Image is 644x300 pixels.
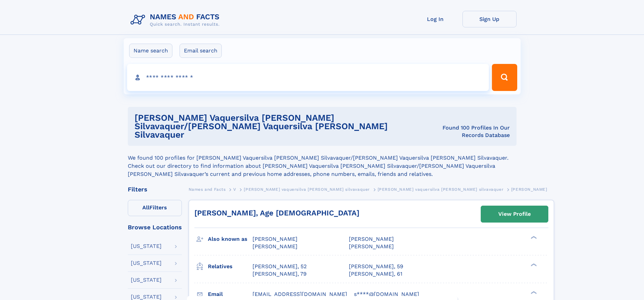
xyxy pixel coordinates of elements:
a: Log In [408,11,462,27]
label: Filters [128,200,182,216]
div: [US_STATE] [131,244,162,249]
a: [PERSON_NAME], 52 [253,263,307,270]
span: [PERSON_NAME] [511,187,547,192]
label: Email search [180,44,222,58]
img: Logo Names and Facts [128,11,225,29]
span: [EMAIL_ADDRESS][DOMAIN_NAME] [253,291,347,297]
div: View Profile [498,206,531,222]
div: Found 100 Profiles In Our Records Database [439,124,510,139]
span: [PERSON_NAME] vaquersilva [PERSON_NAME] silvavaquer [244,187,370,192]
input: search input [127,64,489,91]
a: [PERSON_NAME] vaquersilva [PERSON_NAME] silvavaquer [378,185,504,193]
div: Filters [128,186,182,192]
div: ❯ [529,235,537,240]
a: [PERSON_NAME], 59 [349,263,403,270]
a: [PERSON_NAME] vaquersilva [PERSON_NAME] silvavaquer [244,185,370,193]
span: [PERSON_NAME] [349,243,394,250]
label: Name search [129,44,172,58]
span: [PERSON_NAME] [349,236,394,242]
a: View Profile [481,206,548,222]
span: All [142,204,149,211]
div: ❯ [529,290,537,295]
h3: Also known as [208,233,253,245]
button: Search Button [492,64,517,91]
span: V [233,187,236,192]
h3: Relatives [208,261,253,272]
span: [PERSON_NAME] vaquersilva [PERSON_NAME] silvavaquer [378,187,504,192]
span: [PERSON_NAME] [253,236,297,242]
div: [US_STATE] [131,260,162,266]
a: V [233,185,236,193]
a: Names and Facts [189,185,226,193]
a: [PERSON_NAME], 61 [349,270,402,278]
div: ❯ [529,263,537,267]
h3: Email [208,289,253,300]
div: [US_STATE] [131,294,162,300]
div: [US_STATE] [131,277,162,283]
a: Sign Up [462,11,517,27]
div: We found 100 profiles for [PERSON_NAME] Vaquersilva [PERSON_NAME] Silvavaquer/[PERSON_NAME] Vaque... [128,146,517,178]
a: [PERSON_NAME], 79 [253,270,307,278]
div: Browse Locations [128,224,182,230]
h1: [PERSON_NAME] Vaquersilva [PERSON_NAME] Silvavaquer/[PERSON_NAME] Vaquersilva [PERSON_NAME] Silva... [135,114,439,139]
a: [PERSON_NAME], Age [DEMOGRAPHIC_DATA] [194,209,359,217]
span: [PERSON_NAME] [253,243,297,250]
